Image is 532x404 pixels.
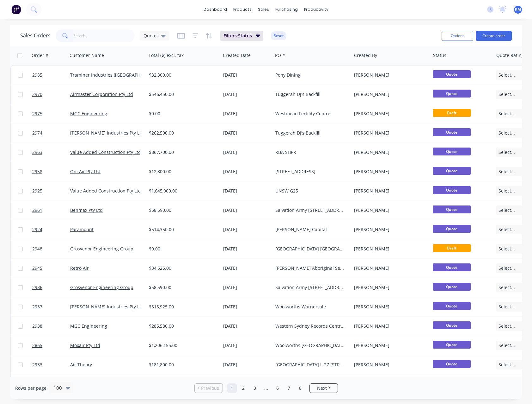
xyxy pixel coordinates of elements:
[32,362,42,368] span: 2933
[70,110,107,117] a: MGC Engineering
[227,383,237,393] a: Page 1 is your current page
[433,283,471,291] span: Quote
[498,284,515,291] span: Select...
[275,168,345,175] div: [STREET_ADDRESS]
[32,323,42,329] span: 2938
[223,72,270,78] div: [DATE]
[220,31,263,41] button: Filters:Status
[149,130,215,136] div: $262,500.00
[498,188,515,194] span: Select...
[70,342,100,348] a: Moxair Pty Ltd
[223,52,251,59] div: Created Date
[201,385,219,391] span: Previous
[70,168,101,174] a: Oni Air Pty Ltd
[149,91,215,98] div: $546,450.00
[149,149,215,155] div: $867,700.00
[498,91,515,98] span: Select...
[354,304,424,310] div: [PERSON_NAME]
[70,246,133,252] a: Grosvenor Engineering Group
[70,304,144,310] a: [PERSON_NAME] Industries Pty Ltd
[70,265,89,271] a: Retro Air
[70,72,175,78] a: Traminer Industries ([GEOGRAPHIC_DATA]) Pty Ltd
[354,130,424,136] div: [PERSON_NAME]
[149,304,215,310] div: $515,925.00
[223,207,270,213] div: [DATE]
[32,201,70,220] a: 2961
[32,220,70,239] a: 2924
[32,110,42,117] span: 2975
[32,72,42,78] span: 2985
[476,31,512,41] button: Create order
[223,323,270,329] div: [DATE]
[32,342,42,349] span: 2865
[433,52,446,59] div: Status
[354,265,424,271] div: [PERSON_NAME]
[32,104,70,123] a: 2975
[149,284,215,291] div: $58,590.00
[149,342,215,349] div: $1,206,155.00
[275,52,285,59] div: PO #
[433,90,471,98] span: Quote
[32,265,42,271] span: 2945
[32,375,70,394] a: 2931
[317,385,327,391] span: Next
[32,239,70,258] a: 2948
[275,342,345,349] div: Woolworths [GEOGRAPHIC_DATA] [STREET_ADDRESS]
[223,91,270,98] div: [DATE]
[149,362,215,368] div: $181,800.00
[433,225,471,233] span: Quote
[498,72,515,78] span: Select...
[15,385,46,391] span: Rows per page
[442,31,473,41] button: Options
[275,149,345,155] div: RBA SHPR
[310,385,338,391] a: Next page
[70,149,141,155] a: Value Added Construction Pty Ltd
[200,5,230,14] a: dashboard
[275,207,345,213] div: Salvation Army [STREET_ADDRESS]
[149,246,215,252] div: $0.00
[149,72,215,78] div: $32,300.00
[354,168,424,175] div: [PERSON_NAME]
[32,226,42,233] span: 2924
[275,91,345,98] div: Tuggerah DJ's Backfill
[144,32,159,39] span: Quotes
[32,143,70,162] a: 2963
[149,168,215,175] div: $12,800.00
[195,385,223,391] a: Previous page
[32,304,42,310] span: 2937
[149,226,215,233] div: $514,350.00
[354,149,424,155] div: [PERSON_NAME]
[354,246,424,252] div: [PERSON_NAME]
[149,265,215,271] div: $34,525.00
[149,323,215,329] div: $285,580.00
[275,130,345,136] div: Tuggerah DJ's Backfill
[354,207,424,213] div: [PERSON_NAME]
[433,205,471,213] span: Quote
[354,362,424,368] div: [PERSON_NAME]
[70,362,92,368] a: Air Theory
[32,91,42,98] span: 2970
[223,265,270,271] div: [DATE]
[354,110,424,117] div: [PERSON_NAME]
[32,188,42,194] span: 2925
[230,5,255,14] div: products
[223,284,270,291] div: [DATE]
[223,110,270,117] div: [DATE]
[498,226,515,233] span: Select...
[32,246,42,252] span: 2948
[354,188,424,194] div: [PERSON_NAME]
[498,304,515,310] span: Select...
[223,342,270,349] div: [DATE]
[301,5,332,14] div: productivity
[433,186,471,194] span: Quote
[296,383,305,393] a: Page 8
[433,263,471,271] span: Quote
[32,130,42,136] span: 2974
[32,181,70,200] a: 2925
[275,188,345,194] div: UNSW G25
[32,207,42,213] span: 2961
[498,265,515,271] span: Select...
[271,31,286,40] button: Reset
[70,130,144,136] a: [PERSON_NAME] Industries Pty Ltd
[433,148,471,155] span: Quote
